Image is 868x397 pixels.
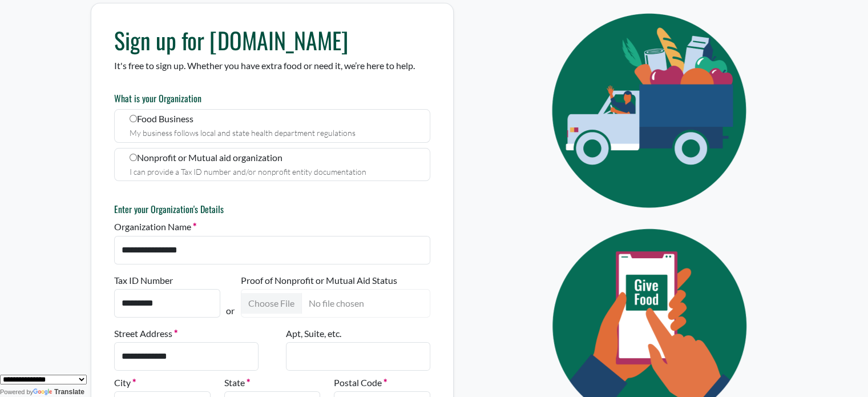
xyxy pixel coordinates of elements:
[114,93,430,104] h6: What is your Organization
[130,167,366,177] small: I can provide a Tax ID number and/or nonprofit entity documentation
[114,274,173,287] label: Tax ID Number
[286,327,341,340] label: Apt, Suite, etc.
[226,304,235,318] p: or
[114,109,430,143] label: Food Business
[114,327,177,340] label: Street Address
[130,128,356,138] small: My business follows local and state health department regulations
[526,3,777,218] img: Eye Icon
[241,274,397,287] label: Proof of Nonprofit or Mutual Aid Status
[114,220,196,234] label: Organization Name
[130,115,137,122] input: Food Business My business follows local and state health department regulations
[114,26,430,54] h1: Sign up for [DOMAIN_NAME]
[130,154,137,161] input: Nonprofit or Mutual aid organization I can provide a Tax ID number and/or nonprofit entity docume...
[114,59,430,73] p: It's free to sign up. Whether you have extra food or need it, we’re here to help.
[114,204,430,215] h6: Enter your Organization's Details
[33,388,84,396] a: Translate
[114,148,430,182] label: Nonprofit or Mutual aid organization
[33,388,54,396] img: Google Translate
